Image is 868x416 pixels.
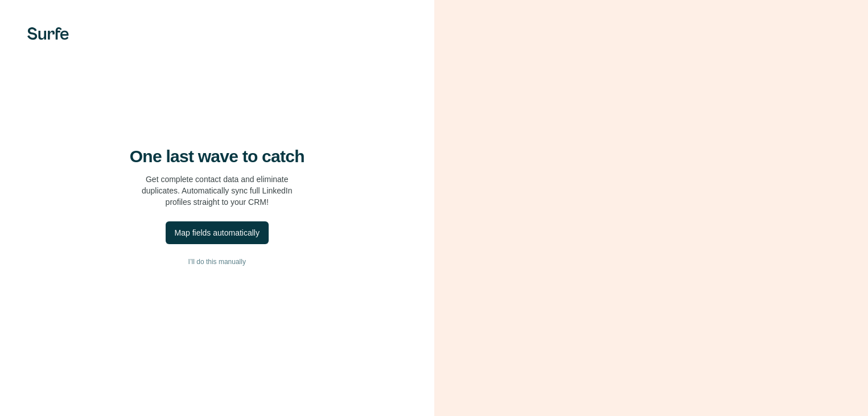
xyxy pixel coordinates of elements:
[23,253,412,270] button: I’ll do this manually
[142,174,293,208] p: Get complete contact data and eliminate duplicates. Automatically sync full LinkedIn profiles str...
[166,221,269,244] button: Map fields automatically
[175,227,260,238] div: Map fields automatically
[27,27,69,40] img: Surfe's logo
[188,257,246,267] span: I’ll do this manually
[130,146,305,167] h4: One last wave to catch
